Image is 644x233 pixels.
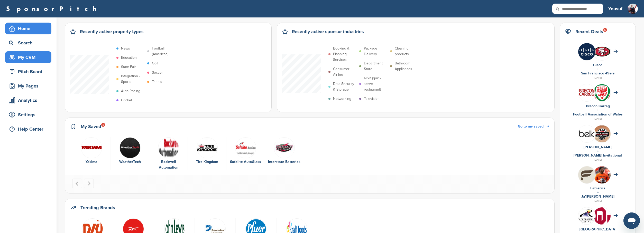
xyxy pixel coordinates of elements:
p: Cricket [121,98,132,103]
h2: Trending Brands [80,204,115,211]
p: Networking [333,96,351,102]
a: Pitch Board [5,66,51,77]
p: Auto Racing [121,88,140,94]
div: Help Center [8,124,51,134]
div: 6 of 6 [265,137,303,171]
a: + [597,108,599,112]
a: Open uri20141112 50798 1nxp21b Safelite AutoGlass [229,137,262,165]
a: Brecon Carreg [586,104,610,108]
img: Data [158,137,179,158]
img: Wea [119,137,141,158]
img: 170px football association of wales logo.svg [593,84,611,104]
a: Home [5,23,51,34]
div: 8 [101,123,105,127]
a: Search [5,37,51,49]
img: 12208667 1219164611443273 8579522635987194622 n [81,137,102,158]
p: Football (American) [152,46,176,57]
p: Education [121,55,137,61]
div: My Pages [8,81,51,91]
a: Help Center [5,123,51,135]
a: Go to my saved [518,124,549,129]
a: SponsorPitch [6,5,100,12]
p: Department Store [364,61,388,72]
a: [GEOGRAPHIC_DATA] [579,227,616,231]
p: QSR (quick serve restaurant) [364,75,388,92]
p: Soccer [152,70,163,75]
p: Golf [152,61,158,66]
img: Hb geub1 400x400 [578,166,595,183]
a: [PERSON_NAME] Invitational [574,153,622,158]
a: 12208667 1219164611443273 8579522635987194622 n Yakima [75,137,108,165]
img: Screenshot 2025 07 23 at 09.45.12 [628,4,638,20]
img: Data [578,209,595,222]
a: + [597,67,599,71]
a: Fabletics [590,186,605,190]
p: News [121,46,130,51]
img: Fvoowbej 400x400 [578,84,595,101]
div: [DATE] [565,199,630,203]
img: Data?1415805694 [593,46,611,57]
div: Tire Kingdom [190,159,224,165]
div: Interstate Batteries [268,159,301,165]
a: My CRM [5,51,51,63]
img: Data [197,137,218,158]
p: Consumer Airline [333,66,357,77]
div: [DATE] [565,75,630,80]
div: Settings [8,110,51,119]
img: Cleanshot 2025 09 07 at 20.31.59 2x [593,125,611,142]
a: + [597,190,599,195]
div: [DATE] [565,116,630,121]
img: L 1bnuap 400x400 [578,125,595,142]
div: 3 of 6 [149,137,188,171]
img: Data [274,137,295,158]
div: Search [8,38,51,47]
a: Data Interstate Batteries [268,137,301,165]
div: Rockwell Automation [152,159,185,170]
h2: Recently active sponsor industries [292,28,364,35]
img: Data?1415805766 [593,207,611,231]
h2: Recently active property types [80,28,144,35]
a: Football Association of Wales [573,112,623,116]
button: Go to last slide [72,179,82,188]
div: My CRM [8,53,51,62]
a: [PERSON_NAME] [584,145,612,149]
a: Ja'[PERSON_NAME] [581,194,614,199]
div: Analytics [8,96,51,105]
div: [DATE] [565,158,630,162]
p: Integration - Sports [121,73,145,85]
a: Data Tire Kingdom [190,137,224,165]
h2: My Saved [81,123,101,130]
p: Television [364,96,380,102]
a: Data Rockwell Automation [152,137,185,171]
a: My Pages [5,80,51,92]
img: Ja'marr chase [593,166,611,187]
div: Yakima [75,159,108,165]
div: Home [8,24,51,33]
a: Analytics [5,94,51,106]
h2: Recent Deals [575,28,603,35]
a: Settings [5,109,51,121]
a: Cisco [593,63,602,67]
div: 1 of 6 [72,137,111,171]
a: Wea WeatherTech [113,137,146,165]
div: WeatherTech [113,159,146,165]
div: 4 of 6 [188,137,226,171]
a: Yousuf [608,3,622,14]
p: Bathroom Appliances [395,61,418,72]
div: Pitch Board [8,67,51,76]
img: Open uri20141112 50798 1nxp21b [235,137,256,158]
p: Booking & Planning Services [333,46,357,63]
a: San Francisco 49ers [581,71,615,75]
div: Safelite AutoGlass [229,159,262,165]
a: + [597,149,599,153]
div: 12 [603,28,607,32]
img: Jmyca1yn 400x400 [578,43,595,60]
p: Cleaning products [395,46,418,57]
p: Package Delivery [364,46,388,57]
iframe: Button to launch messaging window [623,212,640,229]
p: Data Security & Storage [333,81,357,92]
span: Go to my saved [518,124,544,129]
div: 5 of 6 [226,137,265,171]
h3: Yousuf [608,5,622,12]
p: State Fair [121,64,136,70]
